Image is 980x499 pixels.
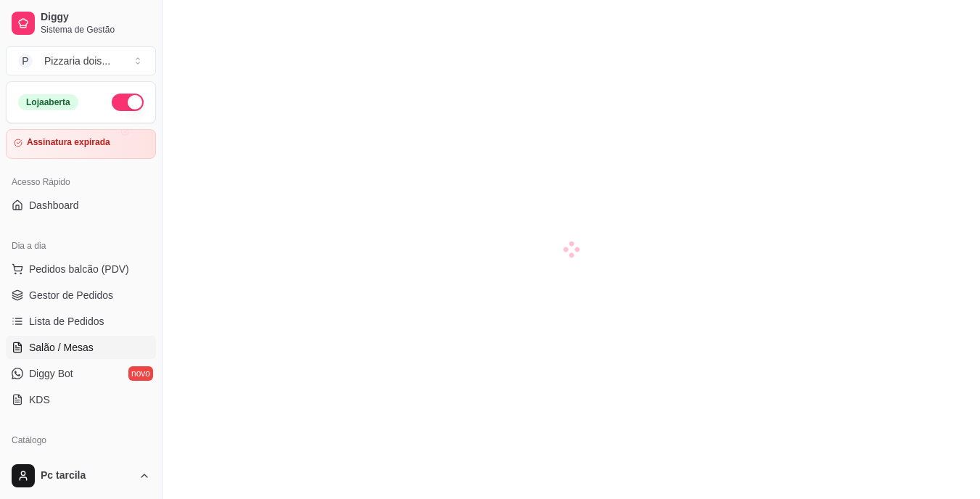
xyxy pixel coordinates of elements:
article: Assinatura expirada [27,137,110,148]
a: DiggySistema de Gestão [6,6,156,41]
div: Acesso Rápido [6,170,156,194]
span: Pc tarcila [41,469,133,482]
span: Sistema de Gestão [41,24,150,36]
span: KDS [29,392,50,407]
button: Select a team [6,46,156,75]
a: Lista de Pedidos [6,310,156,333]
span: P [18,54,33,68]
div: Catálogo [6,429,156,452]
a: KDS [6,388,156,411]
div: Loja aberta [18,94,78,110]
span: Pedidos balcão (PDV) [29,262,129,276]
a: Produtos [6,452,156,475]
a: Gestor de Pedidos [6,284,156,307]
span: Dashboard [29,198,79,213]
a: Diggy Botnovo [6,362,156,385]
a: Assinatura expirada [6,129,156,159]
span: Salão / Mesas [29,340,94,355]
div: Pizzaria dois ... [44,54,110,68]
span: Diggy Bot [29,366,73,381]
a: Salão / Mesas [6,336,156,359]
a: Dashboard [6,194,156,217]
span: Diggy [41,11,150,24]
div: Dia a dia [6,234,156,257]
button: Alterar Status [112,94,144,111]
span: Lista de Pedidos [29,314,104,329]
button: Pc tarcila [6,458,156,493]
span: Gestor de Pedidos [29,288,113,302]
button: Pedidos balcão (PDV) [6,257,156,281]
